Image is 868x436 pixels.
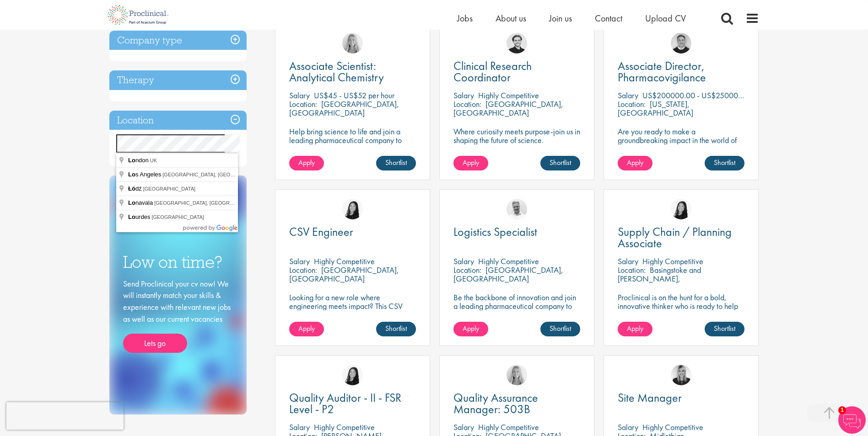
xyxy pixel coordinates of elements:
img: Numhom Sudsok [671,199,691,219]
p: [GEOGRAPHIC_DATA], [GEOGRAPHIC_DATA] [453,265,563,284]
span: Salary [618,90,638,101]
div: Send Proclinical your cv now! We will instantly match your skills & experience with relevant new ... [123,278,233,353]
a: Lets go [123,334,187,353]
span: Salary [618,256,638,266]
span: CSV Engineer [289,224,353,239]
p: Be the backbone of innovation and join a leading pharmaceutical company to help keep life-changin... [453,293,580,328]
img: Shannon Briggs [342,33,363,53]
a: Quality Auditor - II - FSR Level - P2 [289,392,416,415]
a: Shortlist [705,322,744,336]
a: Site Manager [618,392,744,404]
a: About us [496,12,526,24]
span: Supply Chain / Planning Associate [618,224,732,251]
span: [GEOGRAPHIC_DATA] [143,186,196,191]
span: Salary [453,256,474,266]
span: 1 [838,406,846,414]
img: Numhom Sudsok [342,199,363,219]
a: Shortlist [376,156,416,170]
p: Are you ready to make a groundbreaking impact in the world of biotechnology? Join a growing compa... [618,127,744,170]
a: CSV Engineer [289,226,416,238]
h3: Low on time? [123,253,233,271]
a: Supply Chain / Planning Associate [618,226,744,249]
p: Highly Competitive [478,90,539,101]
p: Highly Competitive [314,422,375,432]
img: Nico Kohlwes [507,33,527,53]
p: Highly Competitive [478,422,539,432]
img: Chatbot [838,406,866,434]
span: Łó [128,185,135,192]
span: Associate Director, Pharmacovigilance [618,58,706,85]
a: Upload CV [645,12,686,24]
span: Lo [128,171,135,178]
a: Shortlist [376,322,416,336]
a: Apply [289,322,324,336]
h3: Company type [109,31,247,50]
span: Join us [549,12,572,24]
a: Shortlist [705,156,744,170]
span: Salary [289,256,310,266]
p: Help bring science to life and join a leading pharmaceutical company to play a key role in delive... [289,127,416,170]
span: Quality Auditor - II - FSR Level - P2 [289,390,401,417]
span: Location: [453,265,481,275]
a: Quality Assurance Manager: 503B [453,392,580,415]
p: Highly Competitive [642,422,703,432]
p: Highly Competitive [314,256,375,266]
a: Associate Scientist: Analytical Chemistry [289,60,416,83]
img: Numhom Sudsok [342,365,363,385]
span: s Angeles [128,171,162,178]
p: Where curiosity meets purpose-join us in shaping the future of science. [453,127,580,144]
span: urdes [128,213,151,220]
a: Apply [453,156,488,170]
span: Salary [453,90,474,101]
a: Jobs [457,12,473,24]
span: Salary [453,422,474,432]
span: Apply [627,324,643,333]
span: Apply [463,324,479,333]
span: Apply [627,158,643,167]
span: Apply [298,158,315,167]
span: Location: [289,99,317,109]
span: [GEOGRAPHIC_DATA], [GEOGRAPHIC_DATA] [154,200,262,206]
span: ndon [128,157,150,164]
iframe: reCAPTCHA [6,402,124,430]
p: Proclinical is on the hunt for a bold, innovative thinker who is ready to help push the boundarie... [618,293,744,328]
img: Bo Forsen [671,33,691,53]
span: Location: [453,99,481,109]
span: Lo [128,213,135,220]
h3: Therapy [109,70,247,90]
a: Apply [453,322,488,336]
a: Logistics Specialist [453,226,580,238]
p: US$200000.00 - US$250000.00 per annum [642,90,788,101]
p: Looking for a new role where engineering meets impact? This CSV Engineer role is calling your name! [289,293,416,319]
a: Contact [595,12,622,24]
span: Apply [463,158,479,167]
img: Janelle Jones [671,365,691,385]
span: Associate Scientist: Analytical Chemistry [289,58,384,85]
span: Location: [618,265,646,275]
a: Apply [618,156,652,170]
span: Salary [289,90,310,101]
span: [GEOGRAPHIC_DATA], [GEOGRAPHIC_DATA] [162,172,270,177]
a: Shortlist [540,322,580,336]
img: Shannon Briggs [507,365,527,385]
p: US$45 - US$52 per hour [314,90,394,101]
span: Location: [618,99,646,109]
p: [GEOGRAPHIC_DATA], [GEOGRAPHIC_DATA] [289,99,399,118]
span: [GEOGRAPHIC_DATA] [151,214,204,220]
p: [US_STATE], [GEOGRAPHIC_DATA] [618,99,693,118]
span: navala [128,199,154,206]
span: Clinical Research Coordinator [453,58,532,85]
span: Logistics Specialist [453,224,537,239]
p: Highly Competitive [478,256,539,266]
